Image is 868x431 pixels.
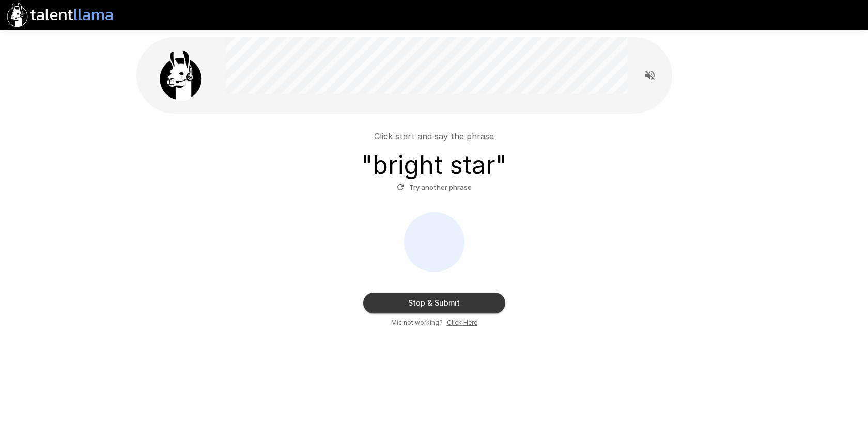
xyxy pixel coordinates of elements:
[394,180,474,196] button: Try another phrase
[447,318,477,326] u: Click Here
[155,50,207,101] img: llama_clean.png
[374,130,494,142] p: Click start and say the phrase
[363,293,505,313] button: Stop & Submit
[640,65,660,86] button: Read questions aloud
[361,151,507,180] h3: " bright star "
[391,317,443,328] span: Mic not working?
